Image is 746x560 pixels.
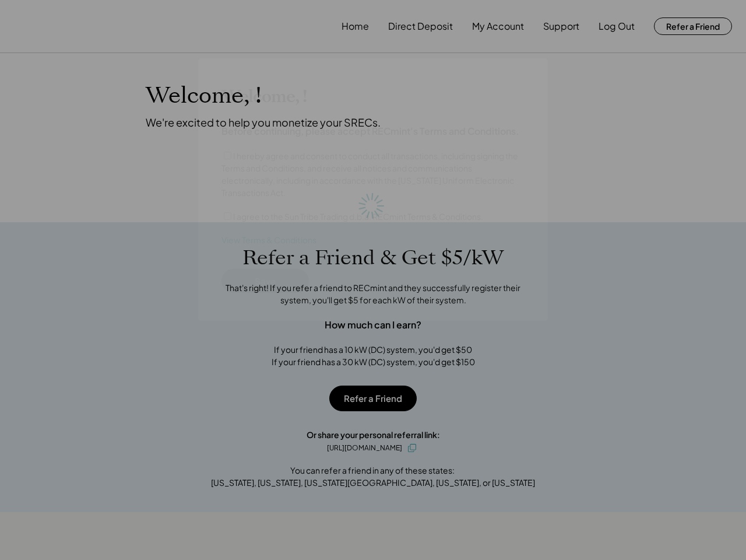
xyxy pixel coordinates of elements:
h3: Welcome, ! [221,86,307,107]
h4: Before continuing, please accept RECmint's Terms and Conditions. [221,125,519,138]
button: Save [221,269,309,293]
label: I hereby agree and consent to conduct all transactions, including signing the Terms and Condition... [221,150,518,198]
label: I agree to the Sun Tribe Trading d.b.a. RECmint Terms & Conditions. [233,211,483,222]
a: View Terms & Conditions [221,235,316,246]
